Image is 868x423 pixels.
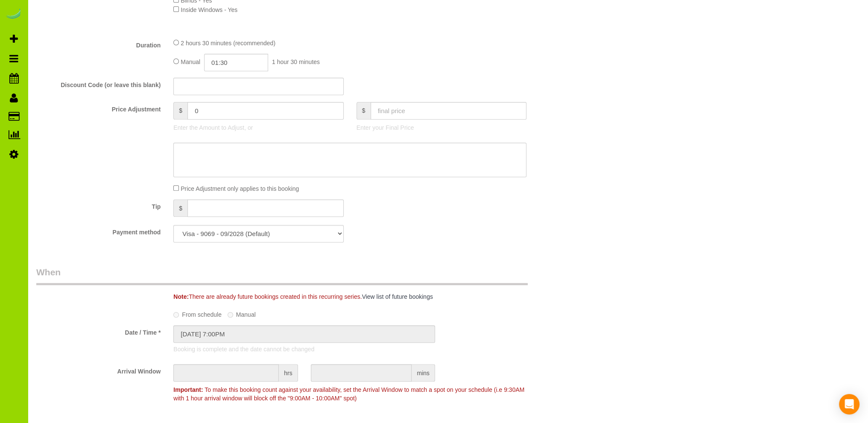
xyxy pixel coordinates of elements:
img: Automaid Logo [5,9,22,20]
label: Manual [228,307,256,319]
input: final price [371,102,527,120]
label: Tip [30,199,167,211]
label: Arrival Window [30,364,167,376]
a: View list of future bookings [362,293,433,300]
p: Enter the Amount to Adjust, or [173,123,343,132]
p: Enter your Final Price [357,123,526,132]
span: 1 hour 30 minutes [272,58,320,65]
span: Price Adjustment only applies to this booking [181,185,299,192]
input: Manual [228,312,233,318]
legend: When [36,266,528,285]
span: To make this booking count against your availability, set the Arrival Window to match a spot on y... [173,386,524,402]
div: Open Intercom Messenger [839,394,859,414]
p: Booking is complete and the date cannot be changed [173,345,526,353]
span: hrs [279,364,298,382]
strong: Important: [173,386,203,393]
span: $ [357,102,371,120]
strong: Note: [173,293,189,300]
label: Duration [30,38,167,50]
label: Date / Time * [30,325,167,337]
span: mins [412,364,435,382]
span: Inside Windows - Yes [181,6,237,13]
input: MM/DD/YYYY HH:MM [173,325,435,343]
span: Manual [181,58,200,65]
label: Discount Code (or leave this blank) [30,78,167,89]
label: Price Adjustment [30,102,167,114]
label: Payment method [30,225,167,236]
div: There are already future bookings created in this recurring series. [167,292,579,301]
label: From schedule [173,307,222,319]
input: From schedule [173,312,179,318]
span: 2 hours 30 minutes (recommended) [181,40,275,47]
span: $ [173,199,187,217]
span: $ [173,102,187,120]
